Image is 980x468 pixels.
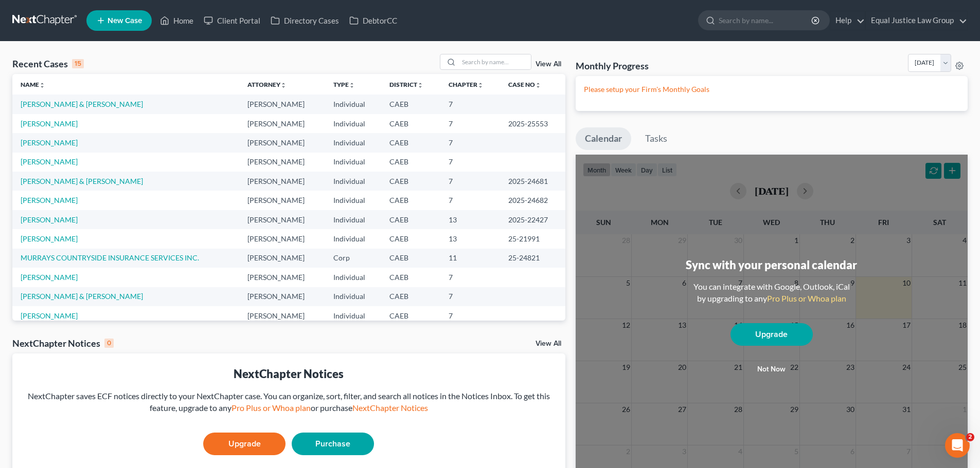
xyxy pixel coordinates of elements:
td: Individual [325,306,381,325]
a: View All [536,61,561,68]
a: Pro Plus or Whoa plan [767,293,846,303]
a: [PERSON_NAME] [21,311,78,320]
a: View All [536,340,561,347]
i: unfold_more [280,82,287,88]
td: Individual [325,210,381,229]
div: NextChapter saves ECF notices directly to your NextChapter case. You can organize, sort, filter, ... [21,390,557,414]
td: CAEB [381,114,440,133]
td: 7 [440,172,500,191]
a: Directory Cases [265,11,344,30]
iframe: Intercom live chat [945,433,970,458]
a: [PERSON_NAME] & [PERSON_NAME] [21,292,143,301]
td: CAEB [381,249,440,268]
a: [PERSON_NAME] [21,119,78,128]
p: Please setup your Firm's Monthly Goals [584,84,959,95]
div: You can integrate with Google, Outlook, iCal by upgrading to any [689,281,854,305]
td: [PERSON_NAME] [239,95,325,114]
a: [PERSON_NAME] & [PERSON_NAME] [21,177,143,185]
td: CAEB [381,287,440,306]
td: Individual [325,229,381,248]
td: CAEB [381,191,440,210]
td: Individual [325,153,381,172]
td: 25-24821 [500,249,565,268]
td: [PERSON_NAME] [239,306,325,325]
a: Case Nounfold_more [508,81,541,88]
div: 0 [104,339,114,348]
a: Client Portal [199,11,265,30]
td: CAEB [381,306,440,325]
td: 7 [440,287,500,306]
td: [PERSON_NAME] [239,191,325,210]
td: CAEB [381,153,440,172]
div: Recent Cases [12,58,84,70]
h3: Monthly Progress [576,60,649,72]
a: Upgrade [203,433,286,455]
td: 7 [440,153,500,172]
div: 15 [72,59,84,68]
td: CAEB [381,172,440,191]
td: CAEB [381,229,440,248]
a: NextChapter Notices [352,403,428,413]
a: [PERSON_NAME] [21,138,78,147]
td: Individual [325,287,381,306]
td: CAEB [381,268,440,287]
a: Typeunfold_more [333,81,355,88]
td: [PERSON_NAME] [239,133,325,152]
button: Not now [730,359,813,380]
td: 2025-25553 [500,114,565,133]
a: [PERSON_NAME] & [PERSON_NAME] [21,100,143,108]
td: [PERSON_NAME] [239,153,325,172]
a: Tasks [636,127,676,150]
input: Search by name... [719,11,813,30]
div: Sync with your personal calendar [686,257,857,273]
td: Individual [325,95,381,114]
td: [PERSON_NAME] [239,229,325,248]
i: unfold_more [349,82,355,88]
a: Attorneyunfold_more [247,81,287,88]
td: Corp [325,249,381,268]
a: MURRAYS COUNTRYSIDE INSURANCE SERVICES INC. [21,253,199,262]
td: Individual [325,191,381,210]
td: Individual [325,133,381,152]
a: [PERSON_NAME] [21,273,78,282]
a: Nameunfold_more [21,81,45,88]
a: Home [155,11,199,30]
span: 2 [966,433,974,441]
a: Chapterunfold_more [449,81,484,88]
a: Districtunfold_more [389,81,423,88]
a: Upgrade [730,323,813,346]
i: unfold_more [417,82,423,88]
i: unfold_more [39,82,45,88]
td: [PERSON_NAME] [239,172,325,191]
td: 7 [440,133,500,152]
td: 2025-22427 [500,210,565,229]
span: New Case [108,17,142,25]
td: 7 [440,191,500,210]
a: Equal Justice Law Group [866,11,967,30]
a: [PERSON_NAME] [21,234,78,243]
td: 7 [440,268,500,287]
div: NextChapter Notices [21,366,557,382]
a: Purchase [292,433,374,455]
td: 7 [440,114,500,133]
a: [PERSON_NAME] [21,196,78,204]
a: DebtorCC [344,11,402,30]
a: [PERSON_NAME] [21,215,78,224]
td: CAEB [381,210,440,229]
td: 11 [440,249,500,268]
i: unfold_more [477,82,484,88]
td: [PERSON_NAME] [239,249,325,268]
td: Individual [325,268,381,287]
a: Pro Plus or Whoa plan [231,403,311,413]
td: 7 [440,95,500,114]
a: [PERSON_NAME] [21,157,78,166]
td: Individual [325,114,381,133]
td: 13 [440,210,500,229]
td: 7 [440,306,500,325]
div: NextChapter Notices [12,337,114,349]
a: Calendar [576,127,631,150]
td: 2025-24682 [500,191,565,210]
a: Help [830,11,865,30]
td: [PERSON_NAME] [239,287,325,306]
td: 13 [440,229,500,248]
